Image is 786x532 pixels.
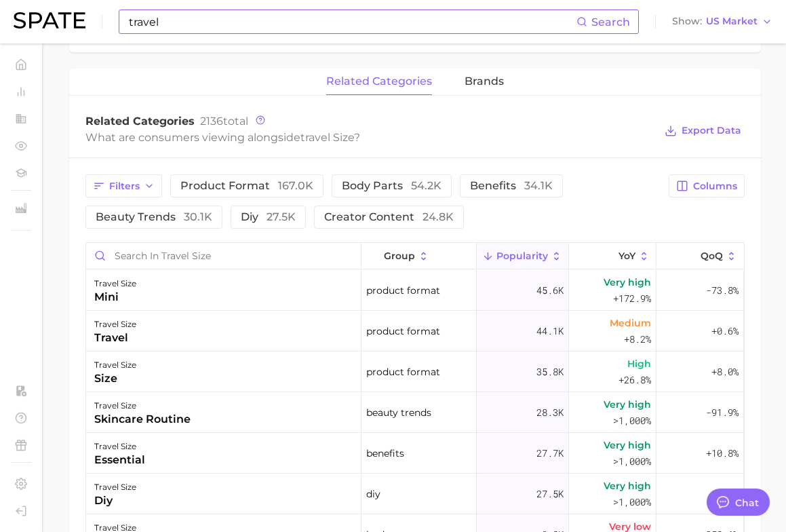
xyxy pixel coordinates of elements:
span: 24.8k [423,210,454,223]
span: +10.8% [706,445,739,461]
input: Search in travel size [86,243,361,269]
span: 45.6k [536,282,564,299]
span: diy [366,486,380,502]
div: travel size [94,398,191,414]
span: creator content [324,212,454,223]
button: YoY [569,243,656,269]
div: travel size [94,316,136,332]
span: >1,000% [613,414,651,427]
div: travel [94,330,136,346]
span: +172.9% [613,290,651,307]
span: product format [366,282,440,299]
span: beauty trends [366,404,431,421]
span: 27.5k [267,210,296,223]
span: Export Data [682,125,741,136]
div: travel size [94,275,136,292]
div: diy [94,493,136,509]
span: +8.2% [624,331,651,347]
input: Search here for a brand, industry, or ingredient [127,10,576,33]
div: skincare routine [94,411,191,427]
button: group [361,243,477,269]
span: Filters [109,180,140,192]
span: +26.8% [618,372,651,388]
span: >1,000% [613,455,651,468]
span: +8.0% [711,364,739,380]
button: Popularity [477,243,569,269]
span: related categories [326,75,432,88]
span: 27.5k [536,486,564,502]
span: brands [465,75,504,88]
span: YoY [618,250,635,261]
span: diy [241,212,296,223]
span: travel size [300,131,354,144]
button: travel sizetravelproduct format44.1kMedium+8.2%+0.6% [86,311,744,351]
div: size [94,370,136,387]
span: 35.8k [536,364,564,380]
button: Columns [669,174,744,197]
button: travel sizeskincare routinebeauty trends28.3kVery high>1,000%-91.9% [86,392,744,433]
span: Very high [604,396,651,413]
span: product format [366,323,440,339]
button: travel sizesizeproduct format35.8kHigh+26.8%+8.0% [86,351,744,392]
span: total [200,115,248,128]
span: Columns [693,180,737,192]
span: group [384,250,415,261]
span: 167.0k [278,179,313,192]
span: 34.1k [524,179,553,192]
span: Show [672,18,702,25]
button: Filters [85,174,162,197]
span: Popularity [496,250,548,261]
span: US Market [706,18,758,25]
span: Very high [604,274,651,290]
div: essential [94,452,145,468]
span: QoQ [701,250,723,261]
button: travel sizediydiy27.5kVery high>1,000%+2.1% [86,474,744,514]
span: >1,000% [613,495,651,508]
span: -73.8% [706,282,739,299]
span: 54.2k [411,179,441,192]
span: benefits [470,180,553,191]
span: Very high [604,478,651,494]
span: 28.3k [536,404,564,421]
span: 30.1k [184,210,212,223]
a: Log out. Currently logged in with e-mail spolansky@diginsights.com. [11,501,31,521]
button: QoQ [656,243,743,269]
span: +0.6% [711,323,739,339]
div: mini [94,289,136,305]
button: travel sizeminiproduct format45.6kVery high+172.9%-73.8% [86,270,744,311]
div: What are consumers viewing alongside ? [85,128,655,147]
span: beauty trends [96,212,212,223]
span: 44.1k [536,323,564,339]
span: product format [180,180,313,191]
span: -91.9% [706,404,739,421]
span: product format [366,364,440,380]
span: 2136 [200,115,223,128]
button: travel sizeessentialbenefits27.7kVery high>1,000%+10.8% [86,433,744,474]
div: travel size [94,438,145,455]
span: Search [591,16,630,28]
img: SPATE [14,12,85,28]
span: 27.7k [536,445,564,461]
button: Export Data [661,121,744,140]
span: High [627,356,651,372]
span: benefits [366,445,404,461]
div: travel size [94,357,136,373]
span: Medium [610,315,651,331]
span: Very high [604,437,651,453]
button: ShowUS Market [669,13,776,31]
span: body parts [342,180,441,191]
span: Related Categories [85,115,195,128]
div: travel size [94,479,136,495]
span: +2.1% [711,486,739,502]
